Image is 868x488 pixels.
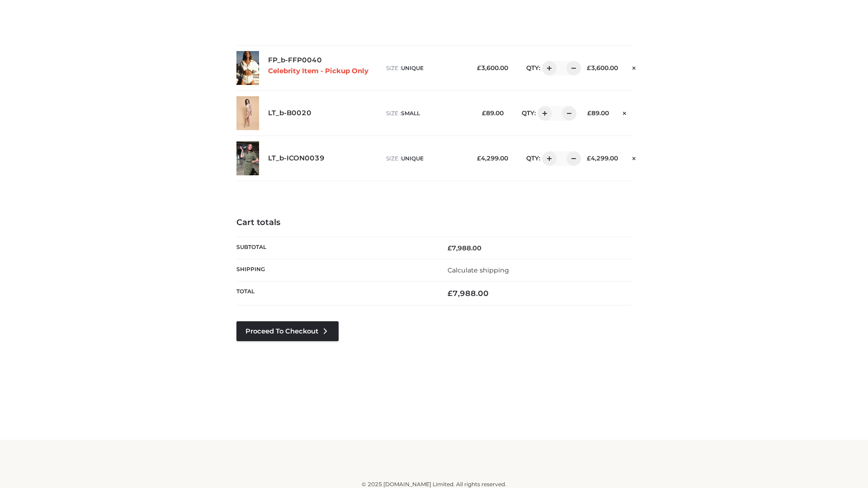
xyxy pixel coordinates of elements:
div: QTY: [517,151,578,166]
bdi: 7,988.00 [448,244,481,252]
span: £ [482,109,486,117]
span: £ [448,289,453,298]
span: UNIQUE [401,65,424,71]
p: size : [386,64,468,72]
th: Subtotal [236,237,434,259]
span: £ [448,244,452,252]
span: £ [587,155,591,162]
bdi: 3,600.00 [477,64,508,71]
h4: Cart totals [236,218,632,228]
span: £ [587,109,591,117]
span: £ [587,64,591,71]
span: £ [477,155,481,162]
bdi: 4,299.00 [477,155,508,162]
bdi: 89.00 [482,109,504,117]
span: £ [477,64,481,71]
a: Proceed to Checkout [236,321,339,341]
bdi: 89.00 [587,109,609,117]
a: Calculate shipping [448,266,509,274]
bdi: 4,299.00 [587,155,618,162]
a: FP_b-FFP0040 [268,56,322,65]
a: LT_b-B0020 [268,109,311,117]
p: size : [386,155,468,163]
th: Total [236,282,434,305]
div: QTY: [517,61,578,75]
span: SMALL [401,110,420,117]
a: Remove this item [627,61,641,73]
span: UNIQUE [401,155,424,162]
a: LT_b-ICON0039 [268,154,325,163]
a: Remove this item [618,106,632,118]
a: Remove this item [627,151,641,163]
p: Celebrity Item - Pickup Only [268,67,377,75]
bdi: 7,988.00 [448,289,489,298]
th: Shipping [236,259,434,281]
div: QTY: [513,106,573,121]
bdi: 3,600.00 [587,64,618,71]
p: size : [386,109,468,117]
